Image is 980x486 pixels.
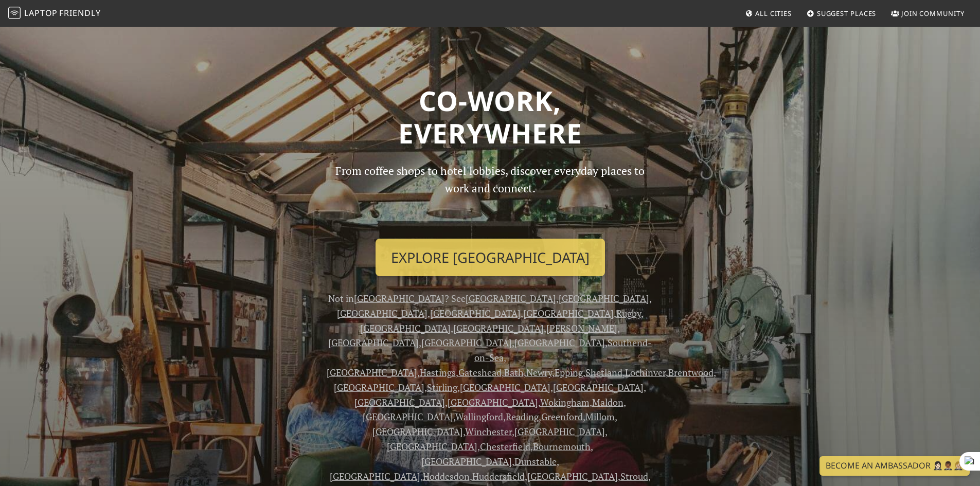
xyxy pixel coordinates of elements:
[421,455,512,467] a: [GEOGRAPHIC_DATA]
[533,440,591,453] a: Bournemouth
[526,366,552,379] a: Newry
[504,366,524,379] a: Bath
[585,366,622,379] a: Shetland
[330,470,420,482] a: [GEOGRAPHIC_DATA]
[514,425,605,438] a: [GEOGRAPHIC_DATA]
[453,322,544,334] a: [GEOGRAPHIC_DATA]
[620,470,648,482] a: Stroud
[540,396,590,408] a: Wokingham
[427,381,457,393] a: Stirling
[472,470,525,482] a: Huddersfield
[514,455,557,467] a: Dunstable
[887,4,969,23] a: Join Community
[8,7,21,19] img: LaptopFriendly
[354,396,445,408] a: [GEOGRAPHIC_DATA]
[819,456,970,476] a: Become an Ambassador 🤵🏻‍♀️🤵🏾‍♂️🤵🏼‍♀️
[8,5,101,23] a: LaptopFriendly LaptopFriendly
[523,307,614,319] a: [GEOGRAPHIC_DATA]
[541,410,583,423] a: Greenford
[59,7,100,19] span: Friendly
[420,366,456,379] a: Hastings
[755,9,792,18] span: All Cities
[741,4,796,23] a: All Cities
[24,7,58,19] span: Laptop
[480,440,530,453] a: Chesterfield
[466,292,556,304] a: [GEOGRAPHIC_DATA]
[430,307,521,319] a: [GEOGRAPHIC_DATA]
[157,84,824,150] h1: Co-work, Everywhere
[360,322,451,334] a: [GEOGRAPHIC_DATA]
[817,9,877,18] span: Suggest Places
[455,410,503,423] a: Wallingford
[592,396,623,408] a: Maldon
[803,4,881,23] a: Suggest Places
[334,381,424,393] a: [GEOGRAPHIC_DATA]
[421,336,512,349] a: [GEOGRAPHIC_DATA]
[553,381,644,393] a: [GEOGRAPHIC_DATA]
[506,410,539,423] a: Reading
[328,336,419,349] a: [GEOGRAPHIC_DATA]
[376,239,605,277] a: Explore [GEOGRAPHIC_DATA]
[363,410,453,423] a: [GEOGRAPHIC_DATA]
[458,366,502,379] a: Gateshead
[337,307,427,319] a: [GEOGRAPHIC_DATA]
[460,381,550,393] a: [GEOGRAPHIC_DATA]
[527,470,618,482] a: [GEOGRAPHIC_DATA]
[514,336,605,349] a: [GEOGRAPHIC_DATA]
[546,322,617,334] a: [PERSON_NAME]
[555,366,583,379] a: Epping
[354,292,444,304] a: [GEOGRAPHIC_DATA]
[387,440,477,453] a: [GEOGRAPHIC_DATA]
[372,425,463,438] a: [GEOGRAPHIC_DATA]
[625,366,666,379] a: Lochinver
[668,366,714,379] a: Brentwood
[465,425,512,438] a: Winchester
[901,9,965,18] span: Join Community
[616,307,641,319] a: Rugby
[448,396,538,408] a: [GEOGRAPHIC_DATA]
[327,162,654,230] p: From coffee shops to hotel lobbies, discover everyday places to work and connect.
[423,470,470,482] a: Hoddesdon
[327,366,417,379] a: [GEOGRAPHIC_DATA]
[559,292,649,304] a: [GEOGRAPHIC_DATA]
[585,410,615,423] a: Millom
